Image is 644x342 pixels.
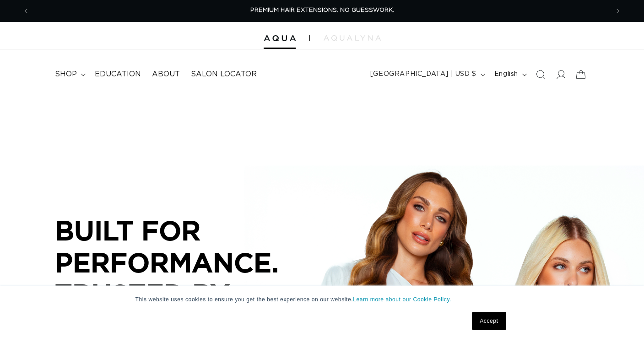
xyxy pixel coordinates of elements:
[95,69,141,79] span: Education
[365,66,489,83] button: [GEOGRAPHIC_DATA] | USD $
[370,69,476,79] span: [GEOGRAPHIC_DATA] | USD $
[16,2,36,20] button: Previous announcement
[55,69,77,79] span: shop
[250,7,394,13] span: PREMIUM HAIR EXTENSIONS. NO GUESSWORK.
[89,64,146,85] a: Education
[608,2,628,20] button: Next announcement
[55,214,330,342] p: BUILT FOR PERFORMANCE. TRUSTED BY PROFESSIONALS.
[530,64,551,85] summary: Search
[494,69,518,79] span: English
[49,64,89,85] summary: shop
[152,69,180,79] span: About
[135,295,509,304] p: This website uses cookies to ensure you get the best experience on our website.
[489,66,530,83] button: English
[185,64,262,85] a: Salon Locator
[146,64,185,85] a: About
[324,35,381,41] img: aqualyna.com
[472,312,506,330] a: Accept
[264,35,296,42] img: Aqua Hair Extensions
[353,296,451,303] a: Learn more about our Cookie Policy.
[191,69,257,79] span: Salon Locator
